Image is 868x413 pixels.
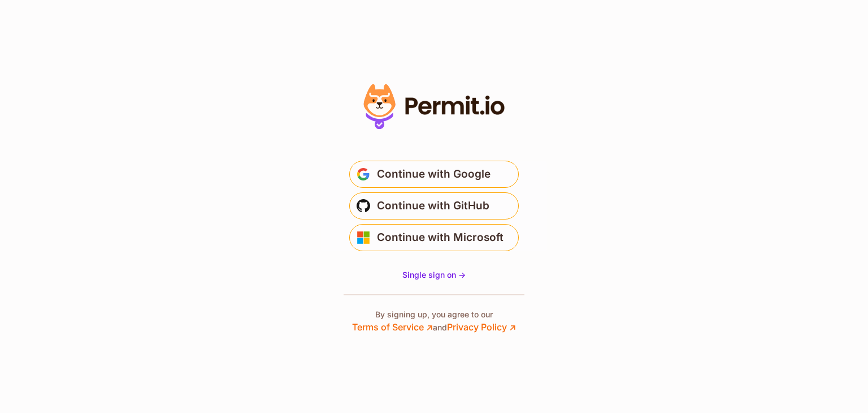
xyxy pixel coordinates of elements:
button: Continue with GitHub [349,192,519,220]
button: Continue with Microsoft [349,224,519,251]
span: Single sign on -> [402,270,466,279]
a: Single sign on -> [402,269,466,281]
span: Continue with Microsoft [377,229,504,247]
button: Continue with Google [349,161,519,188]
p: By signing up, you agree to our and [352,309,516,334]
span: Continue with Google [377,165,491,183]
a: Privacy Policy ↗ [447,321,516,333]
span: Continue with GitHub [377,197,489,215]
a: Terms of Service ↗ [352,321,433,333]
